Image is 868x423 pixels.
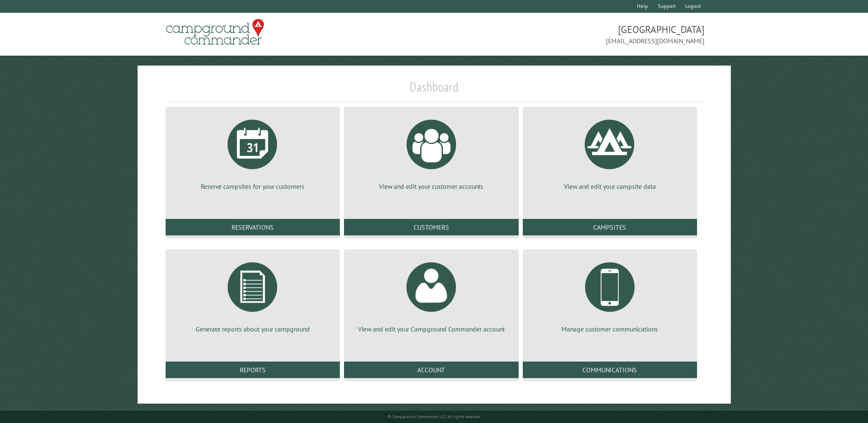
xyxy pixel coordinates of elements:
[523,219,697,235] a: Campsites
[175,113,330,191] a: Reserve campsites for your customers
[388,414,481,419] small: © Campground Commander LLC. All rights reserved.
[164,79,705,101] h1: Dashboard
[344,362,518,378] a: Account
[166,219,340,235] a: Reservations
[164,16,267,48] img: Campground Commander
[175,182,330,191] p: Reserve campsites for your customers
[354,324,508,334] p: View and edit your Campground Commander account
[434,23,705,46] span: [GEOGRAPHIC_DATA] [EMAIL_ADDRESS][DOMAIN_NAME]
[175,324,330,334] p: Generate reports about your campground
[533,182,687,191] p: View and edit your campsite data
[533,113,687,191] a: View and edit your campsite data
[533,256,687,334] a: Manage customer communications
[175,256,330,334] a: Generate reports about your campground
[523,362,697,378] a: Communications
[354,256,508,334] a: View and edit your Campground Commander account
[166,362,340,378] a: Reports
[354,113,508,191] a: View and edit your customer accounts
[344,219,518,235] a: Customers
[533,324,687,334] p: Manage customer communications
[354,182,508,191] p: View and edit your customer accounts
